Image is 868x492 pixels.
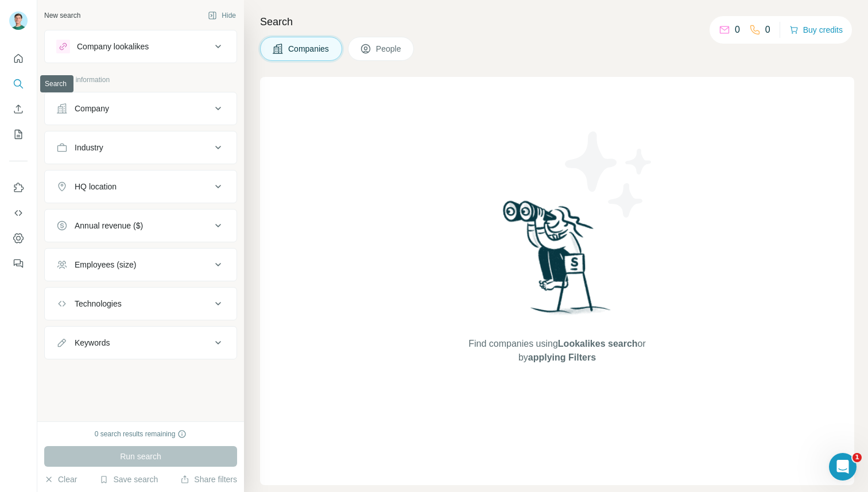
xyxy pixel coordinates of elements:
[288,43,330,55] span: Companies
[558,339,638,348] span: Lookalikes search
[528,352,596,362] span: applying Filters
[75,142,103,153] div: Industry
[45,134,237,161] button: Industry
[75,181,117,192] div: HQ location
[45,329,237,357] button: Keywords
[9,99,28,119] button: Enrich CSV
[260,14,854,30] h4: Search
[45,212,237,239] button: Annual revenue ($)
[75,259,136,270] div: Employees (size)
[9,48,28,69] button: Quick start
[75,337,110,348] div: Keywords
[9,124,28,145] button: My lists
[9,73,28,94] button: Search
[75,220,143,231] div: Annual revenue ($)
[829,453,857,481] iframe: Intercom live chat
[9,228,28,249] button: Dashboard
[77,41,149,52] div: Company lookalikes
[9,11,28,30] img: Avatar
[200,7,244,24] button: Hide
[557,123,661,226] img: Surfe Illustration - Stars
[45,251,237,278] button: Employees (size)
[9,203,28,223] button: Use Surfe API
[45,33,237,60] button: Company lookalikes
[44,75,237,85] p: Company information
[465,337,649,365] span: Find companies using or by
[9,253,28,274] button: Feedback
[44,474,77,485] button: Clear
[45,173,237,200] button: HQ location
[45,290,237,317] button: Technologies
[99,474,158,485] button: Save search
[735,23,740,37] p: 0
[45,95,237,122] button: Company
[95,429,187,439] div: 0 search results remaining
[498,197,617,326] img: Surfe Illustration - Woman searching with binoculars
[75,298,122,309] div: Technologies
[9,177,28,198] button: Use Surfe on LinkedIn
[852,453,862,462] span: 1
[44,10,80,21] div: New search
[75,103,109,114] div: Company
[789,22,843,38] button: Buy credits
[765,23,770,37] p: 0
[376,43,402,55] span: People
[180,474,237,485] button: Share filters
